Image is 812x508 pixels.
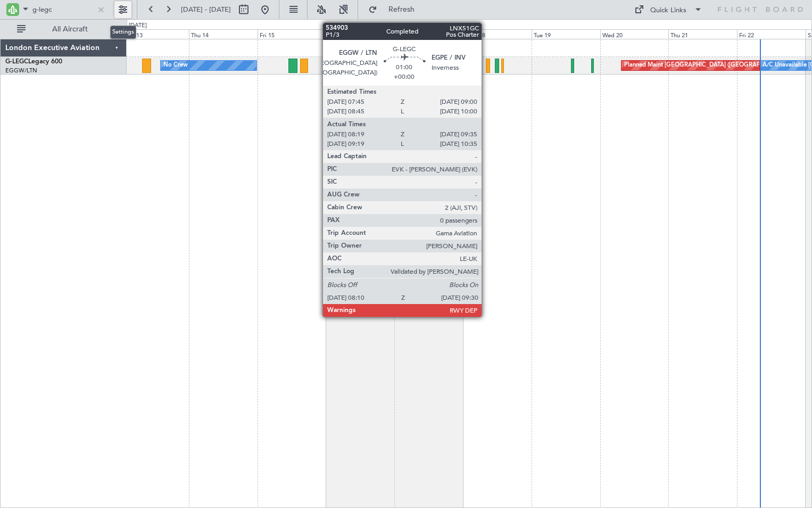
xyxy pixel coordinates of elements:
[532,29,600,39] div: Tue 19
[258,29,326,39] div: Fri 15
[181,5,231,14] span: [DATE] - [DATE]
[120,29,189,39] div: Wed 13
[110,26,136,39] div: Settings
[600,29,669,39] div: Wed 20
[363,1,427,18] button: Refresh
[28,26,112,33] span: All Aircraft
[650,5,686,16] div: Quick Links
[668,29,737,39] div: Thu 21
[463,29,532,39] div: Mon 18
[12,21,115,38] button: All Aircraft
[163,58,188,73] div: No Crew
[5,59,62,65] a: G-LEGCLegacy 600
[326,29,395,39] div: Sat 16
[394,29,463,39] div: Sun 17
[32,2,94,18] input: A/C (Reg. or Type)
[624,58,792,73] div: Planned Maint [GEOGRAPHIC_DATA] ([GEOGRAPHIC_DATA])
[5,67,37,75] a: EGGW/LTN
[379,6,424,13] span: Refresh
[189,29,258,39] div: Thu 14
[737,29,806,39] div: Fri 22
[5,59,28,65] span: G-LEGC
[629,1,708,18] button: Quick Links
